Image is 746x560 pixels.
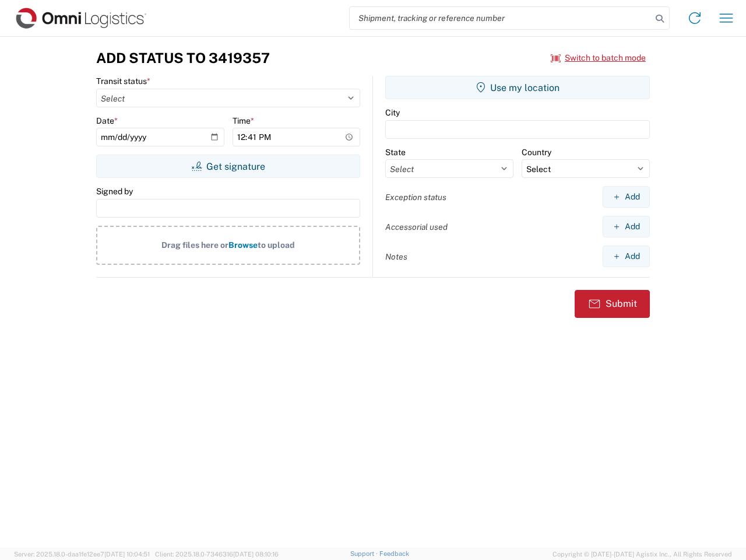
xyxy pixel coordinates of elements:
button: Add [603,246,650,267]
h3: Add Status to 3419357 [96,50,270,66]
label: State [385,147,406,157]
span: [DATE] 10:04:51 [104,551,150,558]
span: Client: 2025.18.0-7346316 [155,551,279,558]
label: City [385,107,400,118]
button: Switch to batch mode [551,48,646,68]
button: Use my location [385,76,650,99]
button: Submit [575,290,650,318]
input: Shipment, tracking or reference number [350,7,652,29]
button: Add [603,216,650,237]
a: Support [350,550,379,557]
label: Exception status [385,192,446,202]
label: Signed by [96,186,133,197]
label: Country [522,147,551,157]
span: to upload [258,240,295,250]
span: Server: 2025.18.0-daa1fe12ee7 [14,551,150,558]
label: Accessorial used [385,222,448,232]
span: Browse [228,240,258,250]
span: [DATE] 08:10:16 [233,551,279,558]
label: Notes [385,251,407,262]
label: Transit status [96,76,150,86]
label: Date [96,116,118,126]
label: Time [233,116,254,126]
a: Feedback [379,550,409,557]
span: Copyright © [DATE]-[DATE] Agistix Inc., All Rights Reserved [553,549,732,559]
span: Drag files here or [161,240,228,250]
button: Get signature [96,155,360,178]
button: Add [603,186,650,208]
